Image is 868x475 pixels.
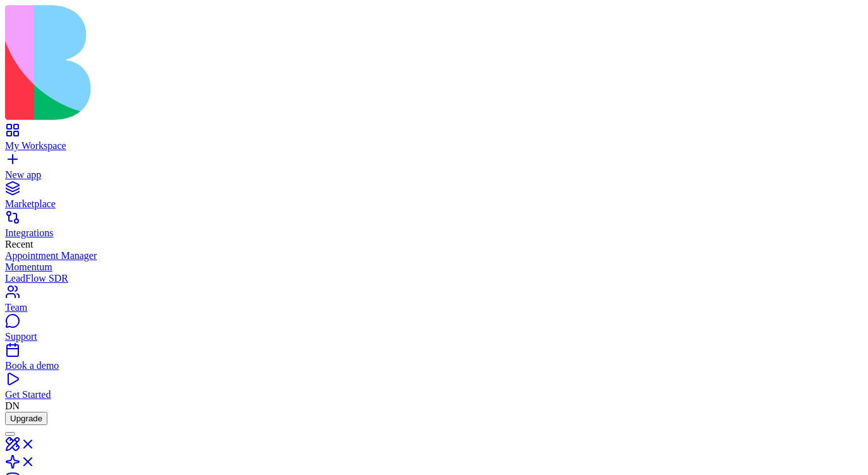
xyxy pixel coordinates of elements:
[5,412,47,425] button: Upgrade
[5,158,863,181] a: New app
[5,331,863,342] div: Support
[5,187,863,210] a: Marketplace
[5,302,863,313] div: Team
[5,169,863,181] div: New app
[5,227,863,239] div: Integrations
[5,239,33,250] span: Recent
[5,216,863,239] a: Integrations
[5,5,513,120] img: logo
[5,198,863,210] div: Marketplace
[5,349,863,371] a: Book a demo
[5,320,863,342] a: Support
[5,273,863,284] a: LeadFlow SDR
[5,250,863,262] a: Appointment Manager
[5,262,863,273] a: Momentum
[5,360,863,371] div: Book a demo
[5,389,863,400] div: Get Started
[5,378,863,400] a: Get Started
[5,412,47,423] a: Upgrade
[5,140,863,152] div: My Workspace
[5,400,20,411] span: DN
[5,129,863,152] a: My Workspace
[5,291,863,313] a: Team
